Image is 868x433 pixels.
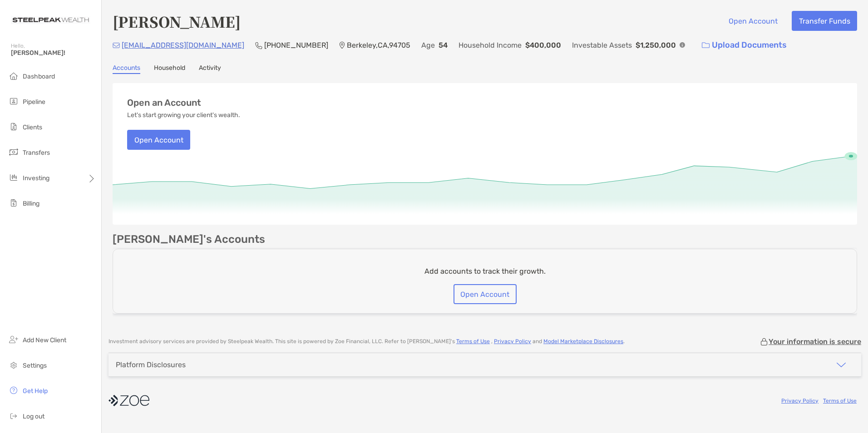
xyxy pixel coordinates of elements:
p: Age [421,39,435,51]
p: $1,250,000 [636,39,676,51]
img: Info Icon [680,42,685,48]
span: Transfers [23,149,50,157]
p: [EMAIL_ADDRESS][DOMAIN_NAME] [122,39,244,51]
img: pipeline icon [8,96,19,107]
img: investing icon [8,172,19,183]
button: Open Account [454,284,517,304]
span: Investing [23,174,49,182]
h4: [PERSON_NAME] [113,11,241,32]
img: get-help icon [8,385,19,396]
img: company logo [108,390,149,411]
button: Open Account [721,11,784,31]
img: icon arrow [836,359,847,370]
span: Dashboard [23,73,55,80]
button: Transfer Funds [792,11,857,31]
span: Get Help [23,387,48,395]
span: Pipeline [23,98,45,106]
span: Log out [23,413,44,420]
img: logout icon [8,410,19,421]
h3: Open an Account [127,98,201,108]
img: add_new_client icon [8,334,19,345]
img: button icon [702,42,710,49]
button: Open Account [127,130,190,150]
a: Activity [199,64,221,74]
img: dashboard icon [8,70,19,81]
p: [PHONE_NUMBER] [264,39,328,51]
span: Add New Client [23,336,66,344]
img: settings icon [8,359,19,370]
span: Billing [23,200,39,207]
p: Investment advisory services are provided by Steelpeak Wealth . This site is powered by Zoe Finan... [108,338,625,345]
span: Clients [23,123,42,131]
span: Settings [23,362,47,369]
img: Zoe Logo [11,4,90,36]
p: Add accounts to track their growth. [424,266,546,277]
p: $400,000 [525,39,561,51]
p: Investable Assets [572,39,632,51]
a: Terms of Use [456,338,490,344]
img: billing icon [8,197,19,208]
p: [PERSON_NAME]'s Accounts [113,234,265,245]
span: [PERSON_NAME]! [11,49,96,57]
a: Upload Documents [696,35,793,55]
img: Email Icon [113,43,120,48]
img: clients icon [8,121,19,132]
p: 54 [439,39,448,51]
a: Terms of Use [823,398,857,404]
p: Let's start growing your client's wealth. [127,112,240,119]
p: Berkeley , CA , 94705 [347,39,410,51]
p: Your information is secure [769,337,861,346]
img: Phone Icon [255,42,262,49]
img: transfers icon [8,147,19,157]
a: Household [154,64,185,74]
a: Accounts [113,64,140,74]
p: Household Income [459,39,522,51]
a: Privacy Policy [494,338,531,344]
div: Platform Disclosures [116,360,186,369]
a: Privacy Policy [781,398,819,404]
img: Location Icon [339,42,345,49]
a: Model Marketplace Disclosures [543,338,623,344]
